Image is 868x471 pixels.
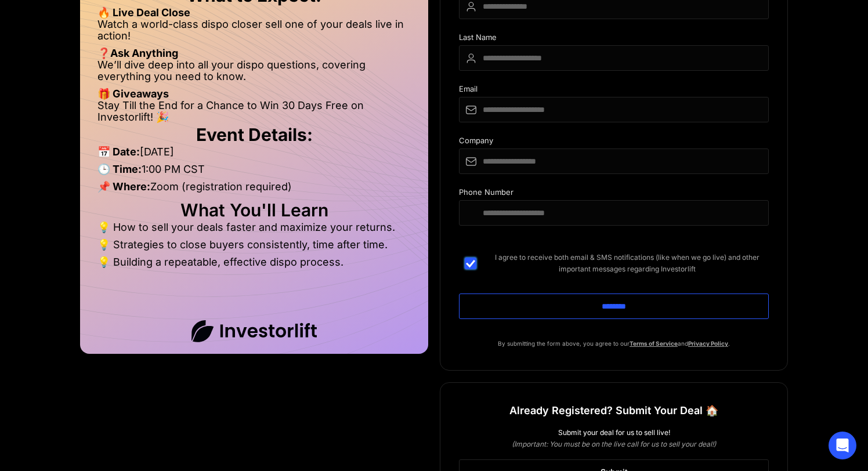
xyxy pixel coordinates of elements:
div: Open Intercom Messenger [829,432,856,459]
li: We’ll dive deep into all your dispo questions, covering everything you need to know. [97,59,411,88]
strong: 📅 Date: [97,146,140,158]
div: Company [459,136,769,148]
strong: 🔥 Live Deal Close [97,6,190,19]
em: (Important: You must be on the live call for us to sell your deal!) [512,440,716,448]
div: Phone Number [459,188,769,200]
li: [DATE] [97,146,411,164]
h2: What You'll Learn [97,204,411,216]
li: 💡 How to sell your deals faster and maximize your returns. [97,222,411,239]
span: I agree to receive both email & SMS notifications (like when we go live) and other important mess... [486,252,769,275]
strong: Event Details: [196,124,313,145]
li: Stay Till the End for a Chance to Win 30 Days Free on Investorlift! 🎉 [97,100,411,123]
h1: Already Registered? Submit Your Deal 🏠 [509,400,718,421]
strong: ❓Ask Anything [97,47,178,59]
strong: 🎁 Giveaways [97,88,169,100]
li: 1:00 PM CST [97,164,411,181]
li: Watch a world-class dispo closer sell one of your deals live in action! [97,19,411,48]
a: Privacy Policy [688,340,728,347]
div: Email [459,85,769,97]
p: By submitting the form above, you agree to our and . [459,338,769,349]
strong: 📌 Where: [97,180,150,193]
strong: 🕒 Time: [97,163,142,175]
li: 💡 Strategies to close buyers consistently, time after time. [97,239,411,256]
div: Submit your deal for us to sell live! [459,427,769,439]
a: Terms of Service [630,340,678,347]
li: Zoom (registration required) [97,181,411,198]
div: Last Name [459,33,769,45]
li: 💡 Building a repeatable, effective dispo process. [97,256,411,268]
